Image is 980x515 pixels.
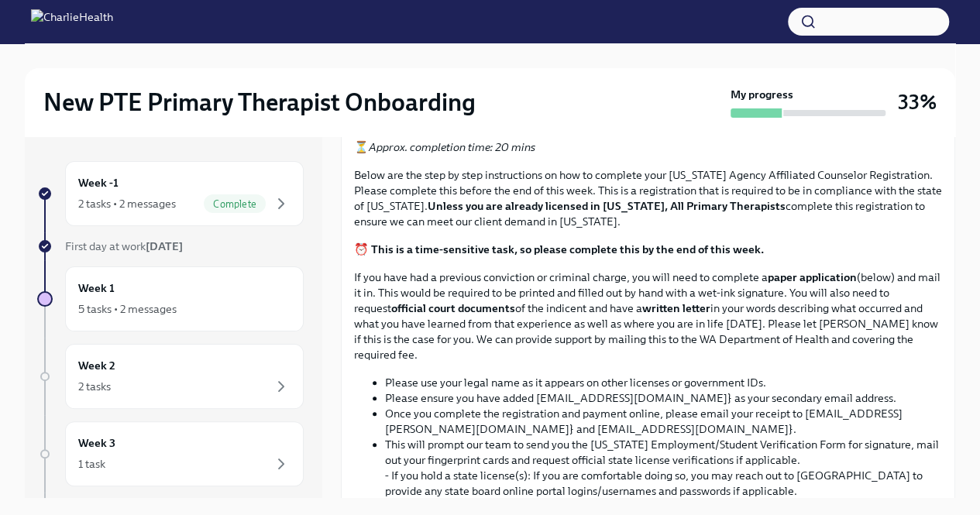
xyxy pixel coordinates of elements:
[428,199,786,213] strong: Unless you are already licensed in [US_STATE], All Primary Therapists
[37,239,304,254] a: First day at work[DATE]
[354,167,942,229] p: Below are the step by step instructions on how to complete your [US_STATE] Agency Affiliated Coun...
[385,390,942,406] li: Please ensure you have added [EMAIL_ADDRESS][DOMAIN_NAME]} as your secondary email address.
[37,421,304,486] a: Week 31 task
[768,270,857,284] strong: paper application
[354,270,942,362] p: If you have had a previous conviction or criminal charge, you will need to complete a (below) and...
[78,456,105,472] div: 1 task
[642,301,710,315] strong: written letter
[65,239,183,253] span: First day at work
[369,140,535,154] em: Approx. completion time: 20 mins
[78,196,176,211] div: 2 tasks • 2 messages
[37,344,304,409] a: Week 22 tasks
[354,242,764,256] strong: ⏰ This is a time-sensitive task, so please complete this by the end of this week.
[898,88,937,116] h3: 33%
[391,301,515,315] strong: official court documents
[385,375,942,390] li: Please use your legal name as it appears on other licenses or government IDs.
[385,406,942,437] li: Once you complete the registration and payment online, please email your receipt to [EMAIL_ADDRES...
[78,379,111,394] div: 2 tasks
[78,434,115,451] h6: Week 3
[78,357,115,374] h6: Week 2
[204,198,266,210] span: Complete
[43,87,476,118] h2: New PTE Primary Therapist Onboarding
[731,87,793,102] strong: My progress
[354,139,942,155] p: ⏳
[146,239,183,253] strong: [DATE]
[31,9,113,34] img: CharlieHealth
[78,280,115,297] h6: Week 1
[37,266,304,331] a: Week 15 tasks • 2 messages
[78,301,177,317] div: 5 tasks • 2 messages
[37,161,304,226] a: Week -12 tasks • 2 messagesComplete
[78,174,119,191] h6: Week -1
